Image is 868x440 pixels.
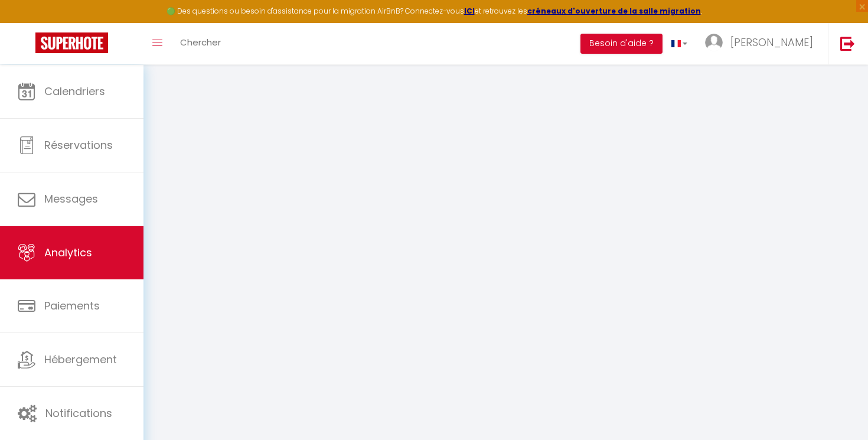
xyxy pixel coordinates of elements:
[705,34,723,51] img: ...
[44,352,117,367] span: Hébergement
[44,191,98,206] span: Messages
[44,138,113,152] span: Réservations
[35,32,108,53] img: Super Booking
[730,35,813,50] span: [PERSON_NAME]
[580,34,663,54] button: Besoin d'aide ?
[171,23,230,64] a: Chercher
[44,84,105,99] span: Calendriers
[527,6,701,16] a: créneaux d'ouverture de la salle migration
[696,23,828,64] a: ... [PERSON_NAME]
[44,245,92,260] span: Analytics
[45,406,112,421] span: Notifications
[180,36,221,48] span: Chercher
[840,36,855,51] img: logout
[44,298,100,313] span: Paiements
[464,6,475,16] a: ICI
